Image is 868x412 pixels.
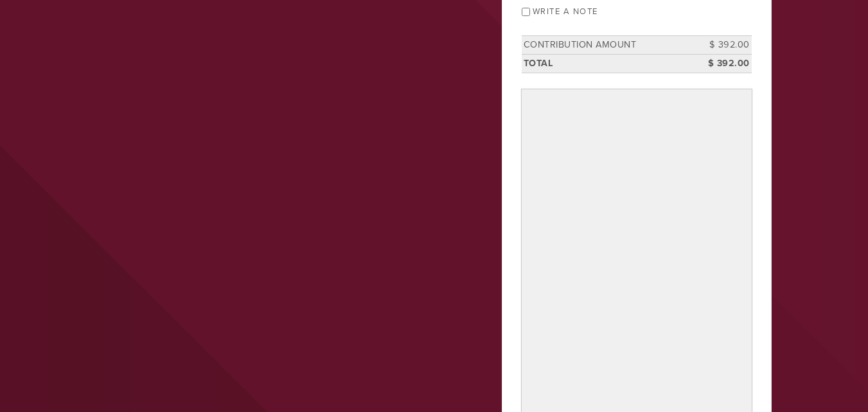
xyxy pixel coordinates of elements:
[694,54,752,73] td: $ 392.00
[533,6,598,17] label: Write a note
[694,36,752,55] td: $ 392.00
[522,36,694,55] td: Contribution Amount
[522,54,694,73] td: Total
